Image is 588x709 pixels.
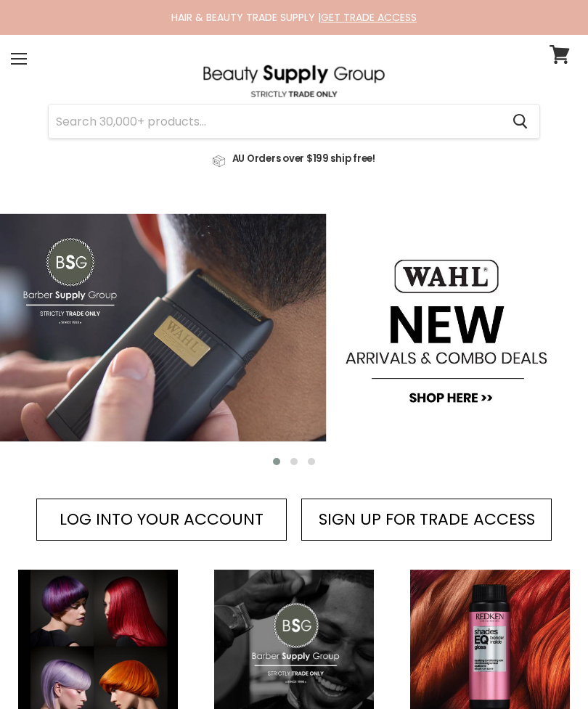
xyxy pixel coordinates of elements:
a: SIGN UP FOR TRADE ACCESS [301,499,552,540]
a: LOG INTO YOUR ACCOUNT [36,499,287,540]
span: LOG INTO YOUR ACCOUNT [60,508,264,530]
form: Product [48,104,540,139]
button: Search [501,104,539,138]
iframe: Gorgias live chat messenger [515,641,573,694]
span: SIGN UP FOR TRADE ACCESS [319,508,535,530]
input: Search [49,104,501,138]
a: GET TRADE ACCESS [321,10,417,25]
